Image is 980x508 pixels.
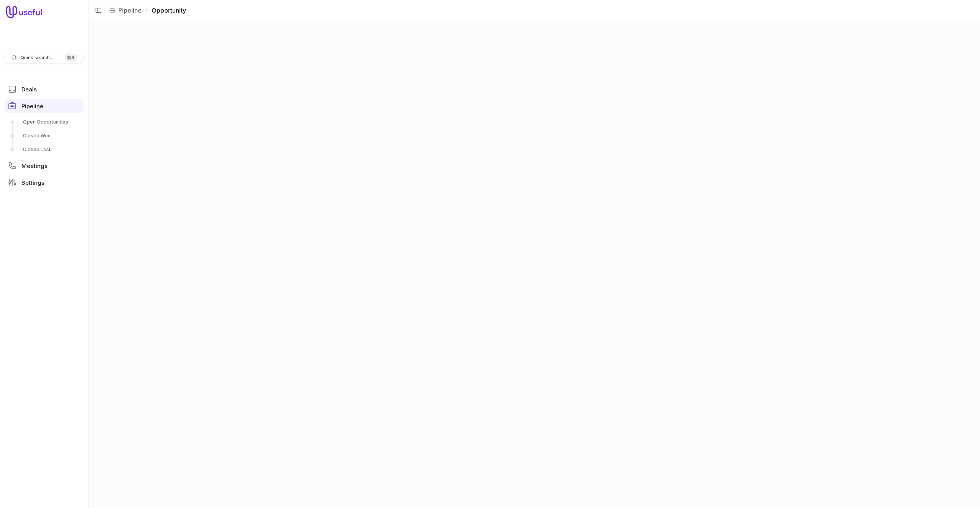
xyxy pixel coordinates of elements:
[5,99,83,113] a: Pipeline
[5,143,83,156] a: Closed Lost
[118,6,142,15] a: Pipeline
[145,6,186,15] li: Opportunity
[104,6,106,15] span: |
[21,86,37,92] span: Deals
[20,55,53,61] span: Quick search...
[21,163,47,169] span: Meetings
[93,5,104,16] button: Collapse sidebar
[21,103,43,109] span: Pipeline
[5,176,83,189] a: Settings
[5,116,83,128] a: Open Opportunities
[65,54,77,62] kbd: ⌘ K
[5,82,83,96] a: Deals
[5,130,83,142] a: Closed Won
[21,180,44,186] span: Settings
[5,116,83,156] div: Pipeline submenu
[5,159,83,173] a: Meetings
